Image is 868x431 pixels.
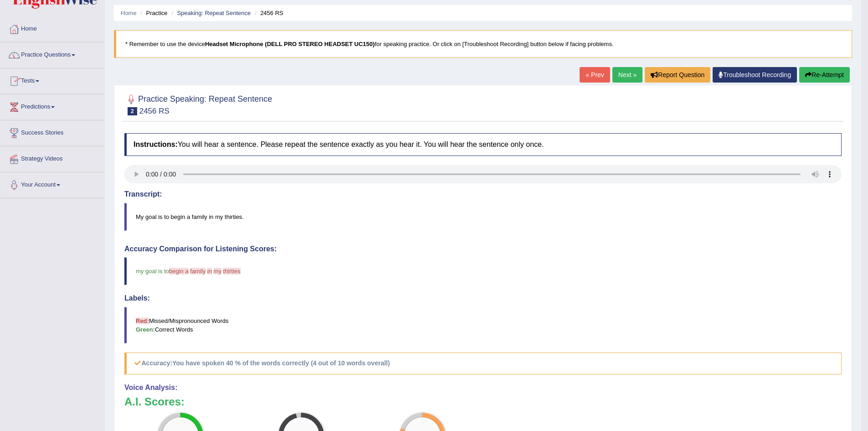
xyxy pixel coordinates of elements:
a: Predictions [0,94,104,117]
b: A.I. Scores: [124,395,185,408]
span: family [190,268,205,275]
span: thirties [223,268,241,275]
h4: Labels: [124,294,842,302]
a: Success Stories [0,120,104,143]
a: Home [121,10,137,16]
a: Next » [612,67,642,83]
b: Red: [136,317,149,324]
span: my goal is to [136,268,169,275]
li: 2456 RS [252,9,283,17]
h4: Voice Analysis: [124,384,842,392]
a: Speaking: Repeat Sentence [177,10,251,16]
b: Instructions: [134,140,178,148]
b: You have spoken 40 % of the words correctly (4 out of 10 words overall) [172,359,390,367]
small: 2456 RS [139,107,169,115]
h4: Accuracy Comparison for Listening Scores: [124,245,842,253]
a: Strategy Videos [0,146,104,169]
button: Re-Attempt [799,67,850,83]
a: « Prev [580,67,610,83]
a: Troubleshoot Recording [713,67,797,83]
span: begin a [169,268,189,275]
blockquote: * Remember to use the device for speaking practice. Or click on [Troubleshoot Recording] button b... [114,30,852,58]
span: my [214,268,221,275]
span: 2 [128,107,137,115]
h5: Accuracy: [124,353,842,374]
h4: Transcript: [124,190,842,198]
button: Report Question [645,67,710,83]
li: Practice [138,9,167,17]
b: Green: [136,326,155,333]
a: Tests [0,68,104,91]
b: Headset Microphone (DELL PRO STEREO HEADSET UC150) [205,41,375,47]
span: in [207,268,212,275]
a: Your Account [0,172,104,195]
h4: You will hear a sentence. Please repeat the sentence exactly as you hear it. You will hear the se... [124,133,842,156]
a: Home [0,16,104,39]
h2: Practice Speaking: Repeat Sentence [124,93,272,115]
blockquote: Missed/Mispronounced Words Correct Words [124,307,842,343]
blockquote: My goal is to begin a family in my thirties. [124,203,842,231]
a: Practice Questions [0,42,104,65]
